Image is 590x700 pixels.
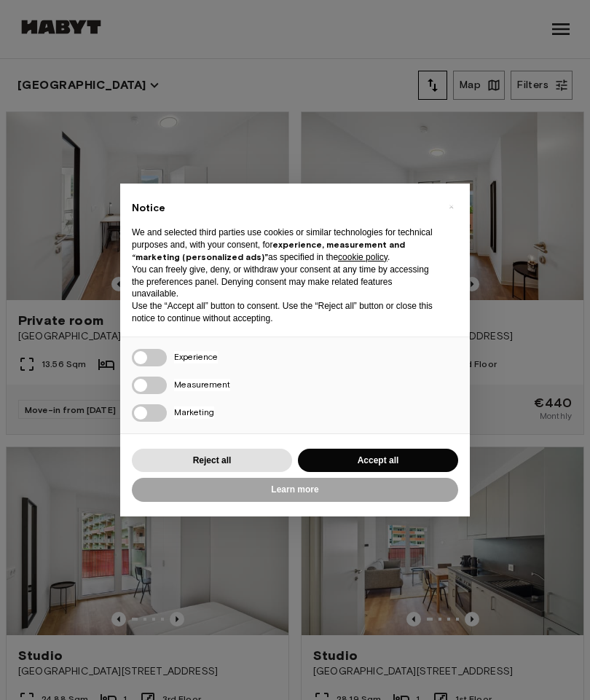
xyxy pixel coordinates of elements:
[449,198,454,216] span: ×
[298,449,458,473] button: Accept all
[132,239,405,262] strong: experience, measurement and “marketing (personalized ads)”
[132,478,458,502] button: Learn more
[132,264,435,300] p: You can freely give, deny, or withdraw your consent at any time by accessing the preferences pane...
[174,406,214,419] span: Marketing
[132,449,292,473] button: Reject all
[132,227,435,263] p: We and selected third parties use cookies or similar technologies for technical purposes and, wit...
[439,195,463,219] button: Close this notice
[132,300,435,325] p: Use the “Accept all” button to consent. Use the “Reject all” button or close this notice to conti...
[174,379,230,391] span: Measurement
[132,201,435,216] h2: Notice
[174,351,218,363] span: Experience
[338,252,388,262] a: cookie policy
